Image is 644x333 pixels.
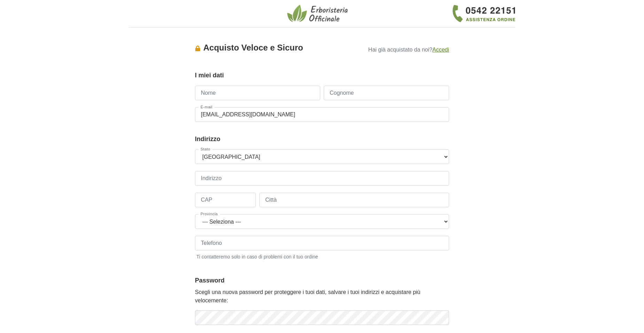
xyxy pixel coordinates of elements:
input: Indirizzo [195,171,449,186]
img: Erboristeria Officinale [287,4,350,23]
input: E-mail [195,107,449,122]
input: Cognome [324,86,449,100]
small: Ti contatteremo solo in caso di problemi con il tuo ordine [195,252,449,261]
input: Telefono [195,236,449,250]
input: CAP [195,193,256,207]
input: Nome [195,86,320,100]
p: Hai già acquistato da noi? [356,44,449,54]
label: Stato [198,147,212,151]
legend: I miei dati [195,71,449,80]
label: E-mail [198,105,214,109]
input: Città [259,193,449,207]
p: Scegli una nuova password per proteggere i tuoi dati, salvare i tuoi indirizzi e acquistare più v... [195,288,449,305]
a: Accedi [432,47,449,53]
legend: Password [195,276,449,285]
legend: Indirizzo [195,134,449,144]
label: Provincia [198,212,220,216]
div: Acquisto Veloce e Sicuro [195,41,356,54]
